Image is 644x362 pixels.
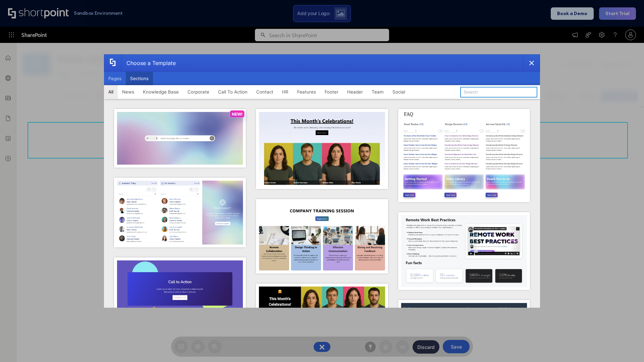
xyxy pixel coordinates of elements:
[388,85,410,99] button: Social
[121,55,176,71] div: Choose a Template
[367,85,388,99] button: Team
[278,85,293,99] button: HR
[610,330,644,362] iframe: Chat Widget
[460,87,537,98] input: Search
[118,85,139,99] button: News
[104,85,118,99] button: All
[343,85,367,99] button: Header
[232,112,243,117] p: NEW!
[293,85,320,99] button: Features
[214,85,252,99] button: Call To Action
[320,85,343,99] button: Footer
[104,72,126,85] button: Pages
[104,54,540,308] div: template selector
[252,85,278,99] button: Contact
[126,72,153,85] button: Sections
[139,85,183,99] button: Knowledge Base
[183,85,214,99] button: Corporate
